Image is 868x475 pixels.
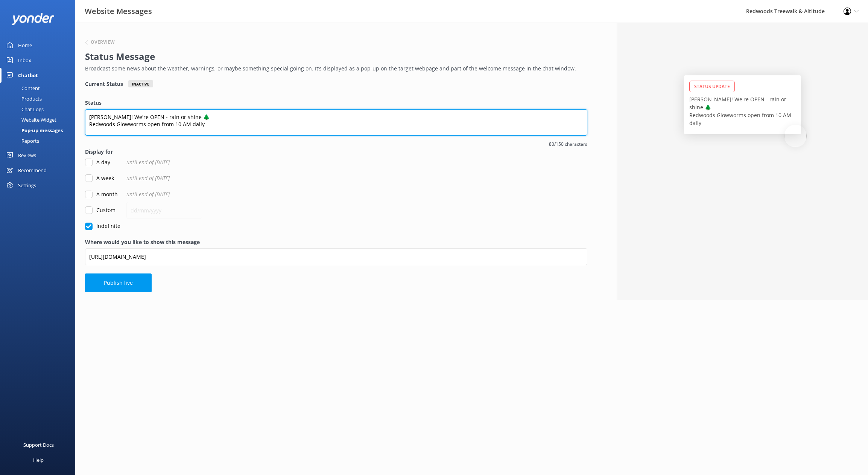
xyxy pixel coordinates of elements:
div: Support Docs [23,437,54,452]
h6: Overview [91,40,115,44]
button: Publish live [85,273,152,292]
div: Reviews [18,148,36,163]
h4: Current Status [85,80,123,87]
h2: Status Message [85,49,584,64]
div: Website Widget [5,115,56,125]
h3: Website Messages [85,5,152,17]
label: Status [85,99,587,107]
button: Overview [85,40,115,44]
p: [PERSON_NAME]! We're OPEN - rain or shine 🌲 Redwoods Glowworms open from 10 AM daily [689,95,796,127]
a: Products [5,93,75,104]
div: Inbox [18,53,31,68]
p: Broadcast some news about the weather, warnings, or maybe something special going on. It’s displa... [85,64,584,73]
textarea: [PERSON_NAME]! We're OPEN - rain or shine 🌲 Redwoods Glowworms open from 10 AM daily [85,109,587,136]
div: Products [5,93,42,104]
div: Content [5,83,40,93]
div: Recommend [18,163,47,178]
div: Inactive [128,80,153,87]
div: Chatbot [18,68,38,83]
label: Where would you like to show this message [85,238,587,246]
div: Home [18,38,32,53]
img: yonder-white-logo.png [11,13,55,25]
label: A month [85,190,118,199]
div: Chat Logs [5,104,44,115]
span: until end of [DATE] [126,158,170,166]
label: Indefinite [85,222,120,230]
label: A day [85,158,110,166]
div: Settings [18,178,36,193]
label: Custom [85,206,116,214]
span: until end of [DATE] [126,174,170,182]
span: until end of [DATE] [126,190,170,199]
a: Reports [5,136,75,146]
a: Website Widget [5,115,75,125]
input: https://www.example.com/page [85,248,587,265]
input: dd/mm/yyyy [126,202,202,219]
a: Content [5,83,75,93]
label: Display for [85,148,587,156]
div: Pop-up messages [5,125,63,136]
div: Help [33,452,44,467]
a: Pop-up messages [5,125,75,136]
a: Chat Logs [5,104,75,115]
span: 80/150 characters [85,141,587,148]
div: Status Update [689,81,735,92]
div: Reports [5,136,39,146]
label: A week [85,174,114,182]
